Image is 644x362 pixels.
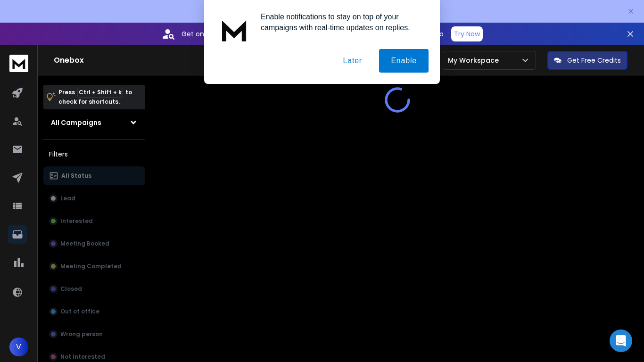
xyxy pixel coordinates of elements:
button: All Campaigns [43,113,145,132]
button: Enable [379,49,429,73]
p: Press to check for shortcuts. [58,88,132,107]
h3: Filters [43,148,145,161]
button: V [9,337,28,356]
span: Ctrl + Shift + k [77,87,123,98]
h1: All Campaigns [51,118,101,127]
button: Later [331,49,373,73]
img: notification icon [215,11,253,49]
div: Enable notifications to stay on top of your campaigns with real-time updates on replies. [253,11,429,33]
div: Open Intercom Messenger [610,329,632,352]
